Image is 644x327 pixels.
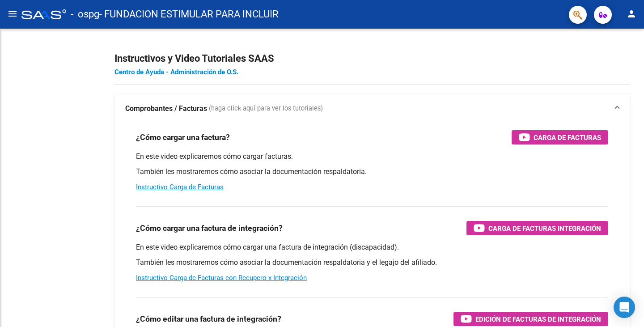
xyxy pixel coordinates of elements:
button: Carga de Facturas Integración [466,221,608,235]
p: En este video explicaremos cómo cargar facturas. [136,152,608,161]
h3: ¿Cómo editar una factura de integración? [136,313,281,325]
mat-icon: menu [7,8,18,19]
p: En este video explicaremos cómo cargar una factura de integración (discapacidad). [136,242,608,252]
a: Instructivo Carga de Facturas con Recupero x Integración [136,274,307,282]
a: Centro de Ayuda - Administración de O.S. [114,68,238,76]
h3: ¿Cómo cargar una factura? [136,131,230,144]
span: Carga de Facturas Integración [488,223,601,234]
span: (haga click aquí para ver los tutoriales) [209,104,323,114]
span: - FUNDACION ESTIMULAR PARA INCLUIR [99,4,279,24]
strong: Comprobantes / Facturas [125,104,207,114]
a: Instructivo Carga de Facturas [136,183,224,191]
span: - ospg [71,4,99,24]
button: Edición de Facturas de integración [453,312,608,326]
p: También les mostraremos cómo asociar la documentación respaldatoria. [136,167,608,177]
h3: ¿Cómo cargar una factura de integración? [136,222,283,234]
span: Edición de Facturas de integración [475,314,601,325]
h2: Instructivos y Video Tutoriales SAAS [114,50,630,67]
mat-icon: person [626,8,637,19]
button: Carga de Facturas [512,130,608,144]
p: También les mostraremos cómo asociar la documentación respaldatoria y el legajo del afiliado. [136,258,608,268]
span: Carga de Facturas [534,132,601,143]
div: Open Intercom Messenger [614,297,635,318]
mat-expansion-panel-header: Comprobantes / Facturas (haga click aquí para ver los tutoriales) [114,94,630,123]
